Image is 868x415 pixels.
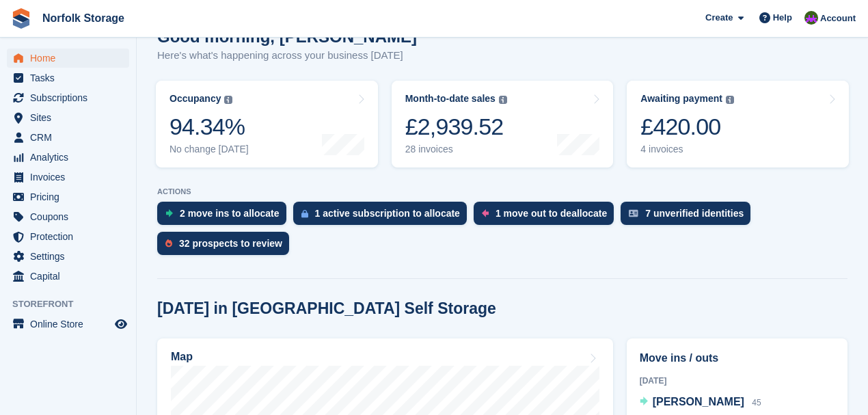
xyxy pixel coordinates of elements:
[705,11,733,25] span: Create
[113,316,129,332] a: Preview store
[165,209,173,217] img: move_ins_to_allocate_icon-fdf77a2bb77ea45bf5b3d319d69a93e2d87916cf1d5bf7949dd705db3b84f3ca.svg
[7,314,129,334] a: menu
[156,81,378,168] a: Occupancy 94.34% No change [DATE]
[7,247,129,266] a: menu
[7,128,129,147] a: menu
[169,113,249,141] div: 94.34%
[11,8,31,29] img: stora-icon-8386f47178a22dfd0bd8f6a31ec36ba5ce8667c1dd55bd0f319d3a0aa187defe.svg
[169,93,221,105] div: Occupancy
[7,68,129,88] a: menu
[621,202,757,232] a: 7 unverified identities
[496,208,607,219] div: 1 move out to deallocate
[30,314,112,334] span: Online Store
[645,208,744,219] div: 7 unverified identities
[7,88,129,107] a: menu
[405,113,507,141] div: £2,939.52
[752,398,761,407] span: 45
[157,48,417,64] p: Here's what's happening across your business [DATE]
[820,12,856,25] span: Account
[7,207,129,226] a: menu
[640,394,761,412] a: [PERSON_NAME] 45
[640,350,835,366] h2: Move ins / outs
[629,209,638,217] img: verify_identity-adf6edd0f0f0b5bbfe63781bf79b02c33cf7c696d77639b501bdc392416b5a36.svg
[804,11,818,25] img: Tom Pearson
[157,232,296,262] a: 32 prospects to review
[12,297,136,311] span: Storefront
[30,267,112,286] span: Capital
[7,187,129,206] a: menu
[640,144,734,155] div: 4 invoices
[7,267,129,286] a: menu
[405,93,496,105] div: Month-to-date sales
[30,227,112,246] span: Protection
[301,209,308,218] img: active_subscription_to_allocate_icon-d502201f5373d7db506a760aba3b589e785aa758c864c3986d89f69b8ff3...
[30,49,112,68] span: Home
[30,148,112,167] span: Analytics
[30,128,112,147] span: CRM
[7,108,129,127] a: menu
[640,375,835,387] div: [DATE]
[171,351,193,363] h2: Map
[30,207,112,226] span: Coupons
[7,227,129,246] a: menu
[179,238,282,249] div: 32 prospects to review
[640,93,722,105] div: Awaiting payment
[7,168,129,187] a: menu
[405,144,507,155] div: 28 invoices
[640,113,734,141] div: £420.00
[392,81,614,168] a: Month-to-date sales £2,939.52 28 invoices
[474,202,621,232] a: 1 move out to deallocate
[30,68,112,88] span: Tasks
[180,208,280,219] div: 2 move ins to allocate
[157,202,293,232] a: 2 move ins to allocate
[293,202,474,232] a: 1 active subscription to allocate
[224,96,232,104] img: icon-info-grey-7440780725fd019a000dd9b08b2336e03edf1995a4989e88bcd33f0948082b44.svg
[157,187,847,196] p: ACTIONS
[30,247,112,266] span: Settings
[653,396,744,407] span: [PERSON_NAME]
[7,49,129,68] a: menu
[30,168,112,187] span: Invoices
[165,239,172,247] img: prospect-51fa495bee0391a8d652442698ab0144808aea92771e9ea1ae160a38d050c398.svg
[157,299,496,318] h2: [DATE] in [GEOGRAPHIC_DATA] Self Storage
[627,81,849,168] a: Awaiting payment £420.00 4 invoices
[499,96,507,104] img: icon-info-grey-7440780725fd019a000dd9b08b2336e03edf1995a4989e88bcd33f0948082b44.svg
[169,144,249,155] div: No change [DATE]
[773,11,792,25] span: Help
[726,96,734,104] img: icon-info-grey-7440780725fd019a000dd9b08b2336e03edf1995a4989e88bcd33f0948082b44.svg
[30,88,112,107] span: Subscriptions
[37,7,130,29] a: Norfolk Storage
[315,208,460,219] div: 1 active subscription to allocate
[30,108,112,127] span: Sites
[30,187,112,206] span: Pricing
[482,209,489,217] img: move_outs_to_deallocate_icon-f764333ba52eb49d3ac5e1228854f67142a1ed5810a6f6cc68b1a99e826820c5.svg
[7,148,129,167] a: menu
